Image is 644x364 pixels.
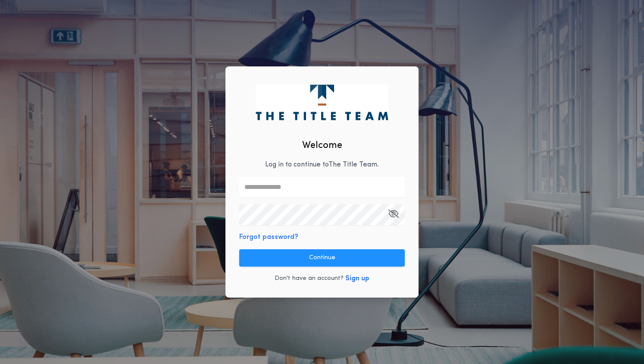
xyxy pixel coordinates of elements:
[239,249,405,267] button: Continue
[239,232,298,242] button: Forgot password?
[256,85,388,120] img: logo
[275,274,344,283] p: Don't have an account?
[302,138,342,153] h2: Welcome
[345,273,369,284] button: Sign up
[265,160,379,170] p: Log in to continue to The Title Team .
